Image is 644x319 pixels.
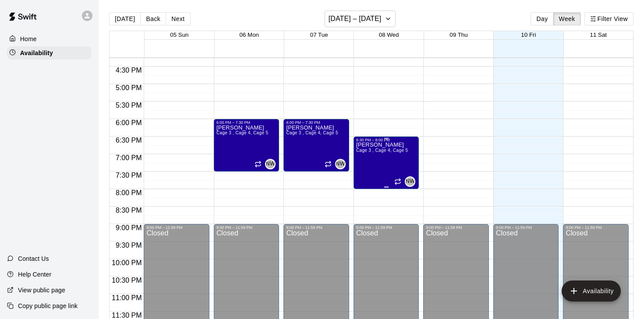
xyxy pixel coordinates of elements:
[310,32,328,38] button: 07 Tue
[170,32,188,38] button: 05 Sun
[113,137,144,144] span: 6:30 PM
[325,11,396,27] button: [DATE] – [DATE]
[166,12,190,25] button: Next
[325,161,332,168] span: Recurring availability
[113,119,144,126] span: 6:00 PM
[255,161,262,168] span: Recurring availability
[216,120,277,125] div: 6:00 PM – 7:30 PM
[265,159,276,169] div: Noah Winslow
[7,32,92,46] a: Home
[286,225,347,230] div: 9:00 PM – 11:59 PM
[283,119,349,172] div: 6:00 PM – 7:30 PM: Available
[18,270,51,279] p: Help Center
[405,176,415,187] div: Noah Winslow
[216,130,268,135] span: Cage 3 , Cage 4, Cage 5
[286,130,338,135] span: Cage 3 , Cage 4, Cage 5
[113,207,144,214] span: 8:30 PM
[566,225,626,230] div: 9:00 PM – 11:59 PM
[356,225,417,230] div: 9:00 PM – 11:59 PM
[216,225,277,230] div: 9:00 PM – 11:59 PM
[113,224,144,231] span: 9:00 PM
[496,225,556,230] div: 9:00 PM – 11:59 PM
[140,12,166,25] button: Back
[113,154,144,161] span: 7:00 PM
[335,159,346,169] div: Noah Winslow
[113,67,144,74] span: 4:30 PM
[110,312,144,319] span: 11:30 PM
[354,137,419,189] div: 6:30 PM – 8:00 PM: Available
[240,32,259,38] button: 06 Mon
[356,138,417,142] div: 6:30 PM – 8:00 PM
[18,286,65,294] p: View public page
[562,280,621,301] button: add
[531,12,553,25] button: Day
[553,12,581,25] button: Week
[18,301,78,310] p: Copy public page link
[113,172,144,179] span: 7:30 PM
[20,35,37,43] p: Home
[113,189,144,196] span: 8:00 PM
[20,49,53,57] p: Availability
[18,254,49,263] p: Contact Us
[109,12,141,25] button: [DATE]
[146,225,207,230] div: 9:00 PM – 11:59 PM
[590,32,607,38] button: 11 Sat
[113,102,144,109] span: 5:30 PM
[110,277,144,284] span: 10:30 PM
[329,13,382,25] h6: [DATE] – [DATE]
[214,119,280,172] div: 6:00 PM – 7:30 PM: Available
[394,178,401,185] span: Recurring availability
[356,148,408,153] span: Cage 3 , Cage 4, Cage 5
[379,32,399,38] button: 08 Wed
[110,259,144,266] span: 10:00 PM
[406,177,415,186] span: NW
[113,242,144,249] span: 9:30 PM
[426,225,486,230] div: 9:00 PM – 11:59 PM
[521,32,536,38] button: 10 Fri
[113,84,144,91] span: 5:00 PM
[584,12,633,25] button: Filter View
[286,120,347,125] div: 6:00 PM – 7:30 PM
[336,160,345,168] span: NW
[7,46,92,60] a: Availability
[110,294,144,301] span: 11:00 PM
[266,160,275,168] span: NW
[449,32,467,38] button: 09 Thu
